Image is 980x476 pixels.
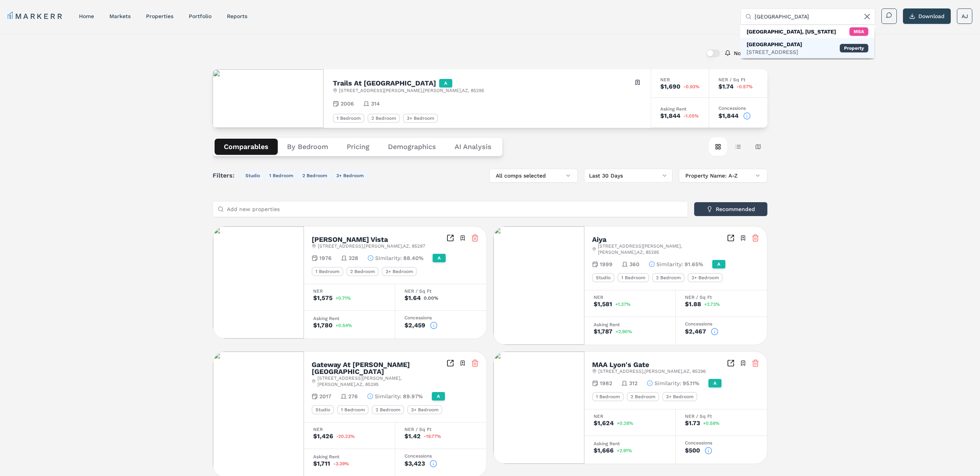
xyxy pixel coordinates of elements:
span: 95.11% [683,379,699,387]
div: A [712,260,725,268]
span: +0.58% [703,421,720,426]
span: 2006 [341,100,354,107]
div: 1 Bedroom [333,114,364,123]
div: Asking Rent [313,454,386,459]
div: Concessions [404,454,477,458]
span: 1999 [600,260,612,268]
span: -0.93% [683,84,700,89]
div: $1,690 [660,84,680,90]
div: Asking Rent [313,316,386,321]
div: $1,581 [594,301,612,307]
button: Studio [242,171,263,180]
span: 360 [629,260,639,268]
div: $2,467 [685,329,706,335]
div: 3+ Bedroom [407,405,442,414]
span: +2.73% [704,302,720,307]
span: Similarity : [375,254,402,262]
a: Portfolio [189,13,211,19]
span: -20.23% [336,434,355,439]
div: $1,624 [594,420,614,426]
a: reports [227,13,247,19]
div: 2 Bedroom [627,392,659,401]
div: $1,787 [594,329,612,335]
div: Property [840,44,868,52]
div: $1,575 [313,295,332,301]
button: Comparables [215,139,278,155]
div: MSA: Ridgeway, Missouri [740,25,874,38]
div: 1 Bedroom [592,392,624,401]
span: 328 [349,254,358,262]
span: AJ [962,12,968,20]
h2: [PERSON_NAME] Vista [312,236,388,243]
a: Inspect Comparables [727,234,735,242]
button: 1 Bedroom [266,171,296,180]
button: AI Analysis [445,139,501,155]
div: Asking Rent [594,441,666,446]
div: Asking Rent [594,322,666,327]
div: Studio [592,273,614,282]
span: -19.77% [424,434,441,439]
button: Pricing [337,139,379,155]
span: [STREET_ADDRESS] , [PERSON_NAME] , AZ , 85296 [598,368,706,374]
div: 3+ Bedroom [662,392,697,401]
div: A [708,379,722,387]
span: +1.37% [615,302,631,307]
a: home [79,13,94,19]
span: -1.05% [683,114,699,118]
div: [GEOGRAPHIC_DATA] [747,40,802,48]
h2: Trails At [GEOGRAPHIC_DATA] [333,80,436,87]
div: NER / Sq Ft [404,427,477,432]
div: Concessions [404,315,477,320]
div: NER [594,414,666,419]
div: NER [313,427,386,432]
span: 2017 [319,392,331,400]
button: All comps selected [489,169,578,183]
span: [STREET_ADDRESS][PERSON_NAME] , [PERSON_NAME] , AZ , 85295 [339,87,484,94]
div: NER [594,295,666,300]
span: 276 [348,392,358,400]
div: Property: Amberleigh Ridge [740,38,874,58]
span: Similarity : [375,392,401,400]
a: markets [109,13,131,19]
span: 0.00% [424,296,438,300]
span: Similarity : [654,379,681,387]
div: MSA [849,27,868,36]
div: 2 Bedroom [372,405,404,414]
button: Demographics [379,139,445,155]
span: Filters: [213,171,239,180]
div: 3+ Bedroom [688,273,723,282]
div: 2 Bedroom [367,114,400,123]
button: AJ [957,8,972,24]
span: +0.54% [336,323,352,328]
button: Recommended [694,202,767,216]
div: 1 Bedroom [618,273,649,282]
div: $3,423 [404,461,425,467]
div: $1,844 [660,113,680,119]
a: Inspect Comparables [446,234,454,242]
h2: MAA Lyon's Gate [592,361,649,368]
span: 89.97% [403,392,423,400]
span: Similarity : [656,260,683,268]
div: Concessions [685,322,758,326]
div: A [433,254,446,262]
span: 1982 [600,379,612,387]
div: $2,459 [404,322,425,329]
span: [STREET_ADDRESS] , [PERSON_NAME] , AZ , 85297 [318,243,425,249]
h2: Aiya [592,236,606,243]
span: -0.57% [737,84,753,89]
button: Property Name: A-Z [679,169,767,183]
div: Suggestions [740,25,874,58]
div: NER / Sq Ft [685,414,758,419]
div: $1.73 [685,420,700,426]
div: $500 [685,448,700,454]
span: -3.39% [333,461,349,466]
div: Studio [312,405,334,414]
div: [STREET_ADDRESS] [747,48,802,56]
div: $1,426 [313,433,333,439]
span: +0.71% [336,296,351,300]
a: properties [146,13,173,19]
label: Notifications [734,50,767,56]
span: [STREET_ADDRESS][PERSON_NAME] , [PERSON_NAME] , AZ , 85295 [317,375,446,387]
div: Asking Rent [660,107,700,111]
span: +2.90% [616,329,632,334]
